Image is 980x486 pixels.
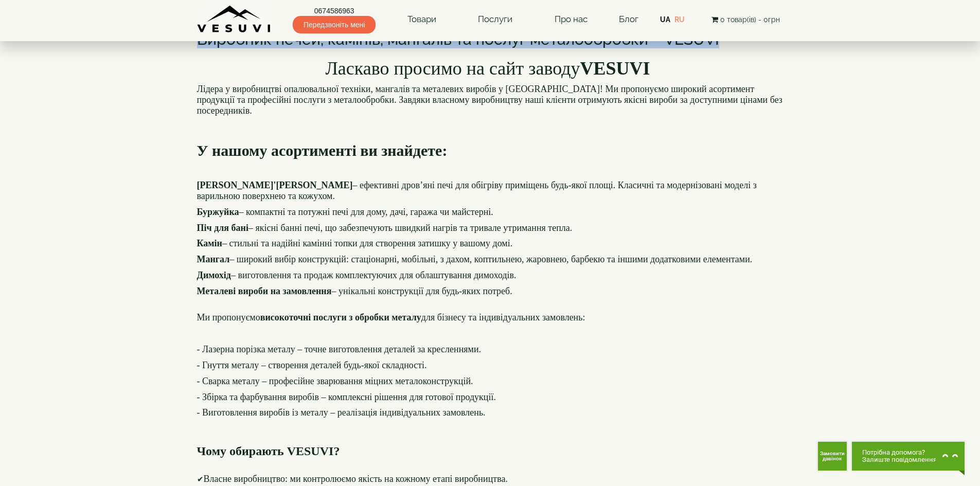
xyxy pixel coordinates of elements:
[197,238,222,248] b: Камін
[197,286,332,296] b: Металеві вироби на замовлення
[197,254,753,264] font: – широкий вибір конструкцій: стаціонарні, мобільні, з дахом, коптильнею, жаровнею, барбекю та інш...
[580,58,650,79] b: VESUVI
[260,312,421,322] b: високоточні послуги з обробки металу
[197,84,782,116] font: Лідера у виробництві опалювальної техніки, мангалів та металевих виробів у [GEOGRAPHIC_DATA]! Ми ...
[197,407,486,418] font: - Виготовлення виробів із металу – реалізація індивідуальних замовлень.
[852,442,965,471] button: Chat button
[197,5,272,33] img: Завод VESUVI
[197,270,231,280] b: Димохід
[197,286,512,296] font: – унікальні конструкції для будь-яких потреб.
[708,14,783,25] button: 0 товар(ів) - 0грн
[197,207,239,217] b: Буржуйка
[197,223,573,233] font: – якісні банні печі, що забезпечують швидкий нагрів та тривале утримання тепла.
[197,376,473,386] font: - Сварка металу – професійне зварювання міцних металоконструкцій.
[674,15,685,24] a: RU
[660,15,670,24] a: UA
[204,474,508,484] font: Власне виробництво: ми контролюємо якість на кожному етапі виробництва.
[862,456,937,463] span: Залиште повідомлення
[197,360,427,370] font: - Гнуття металу – створення деталей будь-якої складності.
[276,180,353,190] b: [PERSON_NAME]
[293,16,376,33] span: Передзвоніть мені
[619,14,638,24] a: Блог
[325,58,580,79] span: Ласкаво просимо на сайт заводу
[197,238,513,248] font: – стильні та надійні камінні топки для створення затишку у вашому домі.
[862,449,937,456] span: Потрібна допомога?
[197,142,448,159] b: У нашому асортименті ви знайдете:
[820,451,845,461] span: Замовити дзвінок
[197,254,230,264] b: Мангал
[197,31,783,48] h2: Виробник печей, камінів, мангалів та послуг металообробки – VESUVI
[197,270,516,280] font: – виготовлення та продаж комплектуючих для облаштування димоходів.
[197,392,496,402] font: - Збірка та фарбування виробів – комплексні рішення для готової продукції.
[544,8,598,31] a: Про нас
[468,8,523,31] a: Послуги
[197,475,204,483] span: ✔
[197,344,482,354] font: - Лазерна порізка металу – точне виготовлення деталей за кресленнями.
[397,8,447,31] a: Товари
[818,442,847,471] button: Get Call button
[197,223,248,233] b: Піч для бані
[293,6,376,16] a: 0674586963
[720,15,780,24] span: 0 товар(ів) - 0грн
[197,312,585,322] font: Ми пропонуємо для бізнесу та індивідуальних замовлень:
[197,180,757,201] span: – ефективні дров’яні печі для обігріву приміщень будь-якої площі. Класичні та модернізовані модел...
[197,444,340,458] b: Чому обирають VESUVI?
[197,180,276,190] b: [PERSON_NAME]'
[197,207,493,217] font: – компактні та потужні печі для дому, дачі, гаража чи майстерні.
